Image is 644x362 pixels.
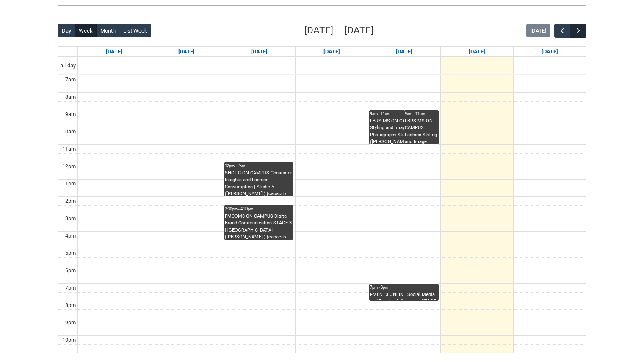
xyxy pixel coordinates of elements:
[394,47,414,57] a: Go to August 14, 2025
[75,24,97,37] button: Week
[64,93,77,101] div: 8am
[225,206,293,212] div: 2:30pm - 4:30pm
[304,23,373,38] h2: [DATE] – [DATE]
[61,336,77,344] div: 10pm
[570,24,586,38] button: Next Week
[58,61,77,70] span: all-day
[96,24,119,37] button: Month
[64,197,77,205] div: 2pm
[64,75,77,84] div: 7am
[64,110,77,119] div: 9am
[370,291,438,301] div: FMENT3 ONLINE Social Media and Fashion Influencers STAGE 3 | Online | [PERSON_NAME]
[405,118,438,144] div: FBRSIMS ON-CAMPUS Fashion Styling and Image Making | Studio 9 ([PERSON_NAME]. L1) (capacity x20pp...
[64,301,77,309] div: 8pm
[58,24,75,37] button: Day
[370,118,438,144] div: FBRSIMS ON-CAMPUS Fashion Styling and Image Making | Photography Studio ([PERSON_NAME] St.) (capa...
[370,285,438,290] div: 7pm - 8pm
[177,47,196,57] a: Go to August 11, 2025
[540,47,560,57] a: Go to August 16, 2025
[64,214,77,223] div: 3pm
[61,162,77,171] div: 12pm
[249,47,269,57] a: Go to August 12, 2025
[370,111,438,117] div: 9am - 11am
[58,1,586,10] img: REDU_GREY_LINE
[467,47,487,57] a: Go to August 15, 2025
[104,47,124,57] a: Go to August 10, 2025
[225,213,293,240] div: FMCOM3 ON-CAMPUS Digital Brand Communication STAGE 3 | [GEOGRAPHIC_DATA] ([PERSON_NAME].) (capaci...
[64,318,77,327] div: 9pm
[225,163,293,169] div: 12pm - 2pm
[61,145,77,153] div: 11am
[225,170,293,196] div: SHCIFC ON-CAMPUS Consumer Insights and Fashion Consumption | Studio 5 ([PERSON_NAME].) (capacity ...
[64,232,77,240] div: 4pm
[119,24,151,37] button: List Week
[64,284,77,292] div: 7pm
[64,249,77,257] div: 5pm
[554,24,570,38] button: Previous Week
[64,180,77,188] div: 1pm
[322,47,342,57] a: Go to August 13, 2025
[526,24,550,37] button: [DATE]
[405,111,438,117] div: 9am - 11am
[64,266,77,275] div: 6pm
[61,127,77,136] div: 10am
